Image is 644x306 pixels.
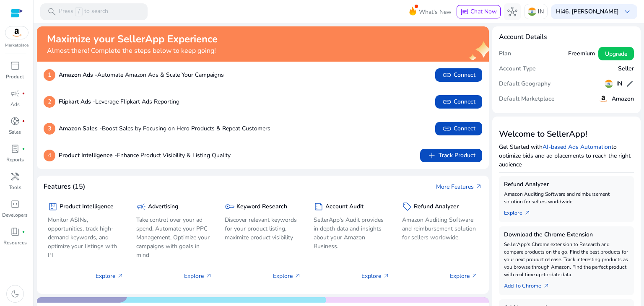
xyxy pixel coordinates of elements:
p: SellerApp's Chrome extension to Research and compare products on the go. Find the best products f... [504,241,629,278]
span: inventory_2 [10,61,20,71]
p: Enhance Product Visibility & Listing Quality [59,151,231,160]
h5: Advertising [148,203,178,210]
span: arrow_outward [383,272,390,279]
span: fiber_manual_record [22,119,25,123]
span: fiber_manual_record [22,92,25,95]
h5: Default Geography [499,80,551,88]
p: Hi [556,9,619,15]
img: in.svg [605,80,613,88]
p: Automate Amazon Ads & Scale Your Campaigns [59,70,224,79]
span: arrow_outward [117,272,124,279]
button: addTrack Product [420,149,482,162]
b: Amazon Ads - [59,71,97,79]
span: arrow_outward [524,210,531,216]
p: Explore [361,272,390,280]
p: Discover relevant keywords for your product listing, maximize product visibility [225,215,301,242]
span: link [442,124,452,134]
span: donut_small [10,116,20,126]
h5: Account Audit [325,203,364,210]
h5: Product Intelligence [60,203,114,210]
p: 4 [44,150,55,161]
span: hub [507,7,517,17]
a: AI-based Ads Automation [543,143,611,151]
p: Developers [2,211,28,219]
span: Chat Now [470,8,497,16]
span: link [442,70,452,80]
p: 1 [44,69,55,81]
p: Get Started with to optimize bids and ad placements to reach the right audience [499,143,634,169]
button: hub [504,3,521,20]
span: arrow_outward [205,272,212,279]
h5: Refund Analyzer [414,203,459,210]
p: Explore [184,272,212,280]
span: search [47,7,57,17]
img: amazon.svg [598,94,608,104]
p: Marketplace [5,42,29,49]
span: campaign [10,88,20,99]
p: Amazon Auditing Software and reimbursement solution for sellers worldwide. [504,190,629,205]
h5: Account Type [499,65,536,73]
p: Explore [450,272,478,280]
img: amazon.svg [5,26,28,39]
span: key [225,202,235,212]
p: 3 [44,123,55,135]
span: arrow_outward [471,272,478,279]
h4: Account Details [499,33,547,41]
p: Tools [9,184,21,191]
h4: Almost there! Complete the steps below to keep going! [47,47,218,55]
h5: Freemium [568,50,595,57]
p: Take control over your ad spend, Automate your PPC Management, Optimize your campaigns with goals... [136,215,212,259]
b: Product Intelligence - [59,151,117,159]
span: arrow_outward [543,283,550,289]
h5: Plan [499,50,511,57]
span: dark_mode [10,289,20,299]
p: Explore [96,272,124,280]
span: fiber_manual_record [22,230,25,233]
p: Product [6,73,24,80]
b: 46. [PERSON_NAME] [562,8,619,16]
p: Reports [6,156,24,163]
h5: Default Marketplace [499,96,555,103]
a: Explorearrow_outward [504,205,538,217]
span: link [442,97,452,107]
h2: Maximize your SellerApp Experience [47,33,218,45]
p: Boost Sales by Focusing on Hero Products & Repeat Customers [59,124,270,133]
button: chatChat Now [457,5,501,18]
button: Upgrade [598,47,634,60]
h5: Refund Analyzer [504,181,629,188]
img: in.svg [528,8,536,16]
p: Amazon Auditing Software and reimbursement solution for sellers worldwide. [402,215,478,242]
span: code_blocks [10,199,20,209]
p: Press to search [59,7,108,16]
p: Sales [9,128,21,136]
span: book_4 [10,227,20,237]
p: Resources [3,239,27,246]
b: Amazon Sales - [59,124,102,132]
p: Monitor ASINs, opportunities, track high-demand keywords, and optimize your listings with PI [48,215,124,259]
span: add [427,150,437,161]
p: Ads [10,101,20,108]
span: package [48,202,58,212]
p: Explore [273,272,301,280]
span: arrow_outward [475,183,482,190]
span: lab_profile [10,144,20,154]
span: fiber_manual_record [22,147,25,150]
h5: IN [616,80,622,88]
p: SellerApp's Audit provides in depth data and insights about your Amazon Business. [314,215,390,251]
span: / [75,7,83,16]
h5: Download the Chrome Extension [504,231,629,239]
h5: Amazon [612,96,634,103]
span: campaign [136,202,146,212]
span: Connect [442,124,475,134]
span: summarize [314,202,324,212]
a: Add To Chrome [504,278,556,290]
h4: Features (15) [44,183,85,191]
span: edit [626,80,634,88]
a: More Featuresarrow_outward [436,182,482,191]
span: Connect [442,97,475,107]
span: sell [402,202,412,212]
button: linkConnect [435,122,482,135]
span: handyman [10,171,20,182]
span: chat [460,8,469,16]
button: linkConnect [435,95,482,109]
